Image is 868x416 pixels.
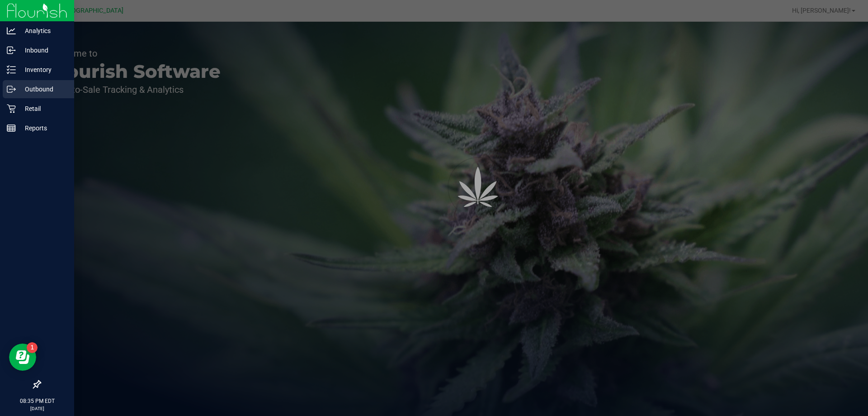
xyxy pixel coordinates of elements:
[9,344,36,371] iframe: Resource center
[16,103,70,114] p: Retail
[16,45,70,56] p: Inbound
[4,405,70,412] p: [DATE]
[4,397,70,405] p: 08:35 PM EDT
[16,25,70,36] p: Analytics
[16,84,70,95] p: Outbound
[7,85,16,94] inline-svg: Outbound
[7,65,16,74] inline-svg: Inventory
[7,104,16,113] inline-svg: Retail
[16,64,70,75] p: Inventory
[27,342,38,353] iframe: Resource center unread badge
[7,124,16,133] inline-svg: Reports
[16,123,70,134] p: Reports
[7,26,16,35] inline-svg: Analytics
[7,46,16,55] inline-svg: Inbound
